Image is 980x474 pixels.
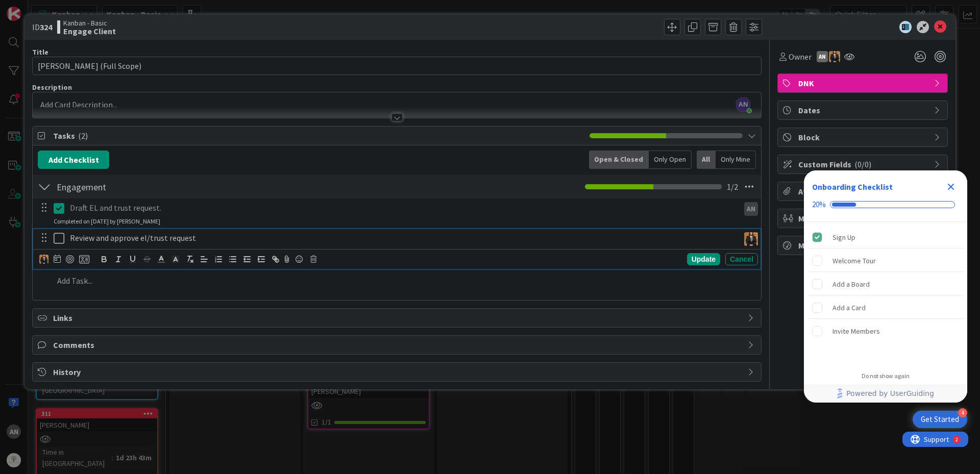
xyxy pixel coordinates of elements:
div: Get Started [921,414,959,425]
span: Dates [798,104,929,116]
div: Sign Up is complete. [808,226,963,248]
span: Powered by UserGuiding [846,387,934,400]
span: DNK [798,77,929,89]
div: Open & Closed [589,151,649,169]
b: Engage Client [63,27,116,35]
div: Open Get Started checklist, remaining modules: 4 [913,411,967,428]
button: Add Checklist [38,151,109,169]
img: KS [744,232,758,246]
div: Only Open [649,151,692,169]
div: Add a Board [832,278,870,290]
div: AN [817,51,828,62]
span: Links [53,312,743,324]
span: ( 0/0 ) [854,159,871,169]
div: Footer [804,384,967,403]
div: Onboarding Checklist [812,181,893,193]
img: KS [39,255,48,264]
div: Welcome Tour [832,255,876,267]
div: 20% [812,200,826,209]
div: 2 [53,4,56,12]
span: ( 2 ) [78,131,88,141]
div: AN [744,202,758,216]
div: Invite Members [832,325,880,337]
span: ID [32,21,52,33]
span: Tasks [53,130,584,142]
p: Review and approve el/trust request [70,232,735,244]
span: Mirrors [798,212,929,224]
span: Block [798,131,929,143]
input: Add Checklist... [53,178,283,196]
span: Metrics [798,239,929,252]
span: 1 / 2 [727,181,738,193]
b: 324 [40,22,52,32]
div: All [697,151,716,169]
div: Cancel [725,253,758,265]
span: Support [21,2,46,14]
div: Completed on [DATE] by [PERSON_NAME] [54,217,160,226]
div: Do not show again [862,372,910,380]
div: Sign Up [832,231,855,243]
span: Attachments [798,185,929,197]
a: Powered by UserGuiding [809,384,962,403]
div: Only Mine [716,151,756,169]
div: Add a Card is incomplete. [808,296,963,319]
div: Add a Card [832,302,866,314]
span: History [53,366,743,378]
span: Owner [789,51,812,63]
img: KS [829,51,840,62]
div: Checklist Container [804,170,967,403]
div: Checklist progress: 20% [812,200,959,209]
p: Draft EL and trust request. [70,202,735,214]
div: Update [687,253,720,265]
div: 4 [958,408,967,417]
span: AN [736,97,750,112]
div: Checklist items [804,222,967,365]
span: Description [32,83,72,92]
div: Close Checklist [943,179,959,195]
div: Welcome Tour is incomplete. [808,250,963,272]
input: type card name here... [32,57,762,75]
div: Add a Board is incomplete. [808,273,963,295]
span: Custom Fields [798,158,929,170]
label: Title [32,47,48,57]
span: Kanban - Basic [63,19,116,27]
span: Comments [53,339,743,351]
div: Invite Members is incomplete. [808,320,963,342]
